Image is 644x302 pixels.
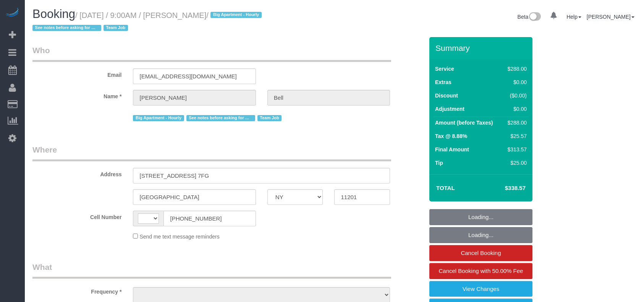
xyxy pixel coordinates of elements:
span: Big Apartment - Hourly [133,115,184,121]
label: Email [27,68,127,79]
label: Amount (before Taxes) [435,119,493,127]
a: View Changes [429,281,532,297]
a: Beta [518,14,541,20]
img: Automaid Logo [5,8,20,18]
label: Extras [435,78,451,86]
label: Discount [435,92,458,99]
label: Final Amount [435,146,469,153]
a: [PERSON_NAME] [587,14,634,20]
div: $288.00 [505,119,527,127]
input: Zip Code [334,189,390,205]
input: Cell Number [163,211,256,226]
label: Tip [435,159,443,167]
div: $288.00 [505,65,527,73]
div: $25.57 [505,132,527,140]
a: Cancel Booking with 50.00% Fee [429,263,532,279]
div: $25.00 [505,159,527,167]
span: Send me text message reminders [139,234,219,240]
span: Booking [32,7,75,21]
span: See notes before asking for more time [186,115,255,121]
label: Cell Number [27,211,127,221]
a: Cancel Booking [429,245,532,261]
input: Email [133,68,256,84]
span: Cancel Booking with 50.00% Fee [439,268,523,274]
strong: Total [436,185,455,191]
div: $313.57 [505,146,527,153]
span: Team Job [104,25,128,31]
div: $0.00 [505,78,527,86]
label: Address [27,168,127,178]
label: Adjustment [435,105,464,113]
span: See notes before asking for more time [32,25,101,31]
label: Name * [27,90,127,100]
h3: Summary [435,44,529,52]
legend: Who [32,45,391,62]
a: Help [566,14,581,20]
div: ($0.00) [505,92,527,99]
legend: What [32,261,391,279]
label: Tax @ 8.88% [435,132,467,140]
label: Service [435,65,454,73]
img: New interface [528,12,541,22]
span: Team Job [257,115,282,121]
label: Frequency * [27,285,127,296]
input: First Name [133,90,256,106]
small: / [DATE] / 9:00AM / [PERSON_NAME] [32,11,264,32]
input: Last Name [267,90,390,106]
input: City [133,189,256,205]
span: Big Apartment - Hourly [210,12,261,18]
div: $0.00 [505,105,527,113]
h4: $338.57 [482,185,526,192]
legend: Where [32,144,391,161]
